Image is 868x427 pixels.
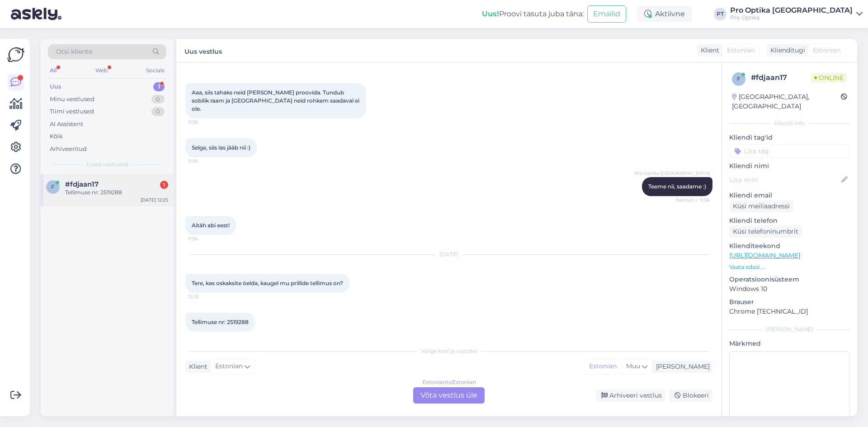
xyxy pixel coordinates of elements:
[188,119,222,126] span: 11:56
[192,319,249,325] span: Tellimuse nr: 2519288
[188,332,222,339] span: 12:26
[729,225,802,238] div: Küsi telefoninumbrit
[185,250,712,258] div: [DATE]
[215,361,243,371] span: Estonian
[676,197,710,203] span: Nähtud ✓ 11:56
[50,82,61,91] div: Uus
[185,362,208,371] div: Klient
[730,7,853,14] div: Pro Optika [GEOGRAPHIC_DATA]
[714,8,726,20] div: PT
[48,65,58,76] div: All
[422,378,476,386] div: Estonian to Estonian
[151,95,165,104] div: 0
[729,133,850,142] p: Kliendi tag'id
[652,362,710,371] div: [PERSON_NAME]
[729,216,850,225] p: Kliendi telefon
[192,280,343,286] span: Tere, kas oskaksite öelda, kaugel mu prillide tellimus on?
[729,119,850,127] div: Kliendi info
[648,183,706,190] span: Teeme nii, saadame :)
[767,46,805,55] div: Klienditugi
[729,284,850,294] p: Windows 10
[482,9,499,18] b: Uus!
[729,307,850,316] p: Chrome [TECHNICAL_ID]
[737,75,741,82] span: f
[669,389,712,402] div: Blokeeri
[637,6,692,22] div: Aktiivne
[729,200,793,212] div: Küsi meiliaadressi
[729,144,850,158] input: Lisa tag
[626,362,640,370] span: Muu
[697,46,719,55] div: Klient
[729,263,850,271] p: Vaata edasi ...
[188,158,222,164] span: 11:56
[729,251,800,259] a: [URL][DOMAIN_NAME]
[729,297,850,307] p: Brauser
[730,7,863,21] a: Pro Optika [GEOGRAPHIC_DATA]Pro Optika
[94,65,109,76] div: Web
[813,46,840,55] span: Estonian
[50,107,94,116] div: Tiimi vestlused
[596,389,665,402] div: Arhiveeri vestlus
[587,5,626,23] button: Emailid
[192,222,230,229] span: Aitäh abi eest!
[50,132,63,141] div: Kõik
[635,170,710,177] span: Pro Optika [GEOGRAPHIC_DATA]
[86,160,128,169] span: Uued vestlused
[141,197,168,203] div: [DATE] 12:25
[729,191,850,200] p: Kliendi email
[153,82,165,91] div: 1
[729,241,850,251] p: Klienditeekond
[188,293,222,300] span: 12:25
[192,89,361,112] span: Aaa, siis tahaks neid [PERSON_NAME] proovida. Tundub sobilik raam ja [GEOGRAPHIC_DATA] neid rohke...
[51,183,55,190] span: f
[144,65,166,76] div: Socials
[585,360,621,373] div: Estonian
[730,175,840,185] input: Lisa nimi
[730,14,853,21] div: Pro Optika
[184,44,222,56] label: Uus vestlus
[729,161,850,171] p: Kliendi nimi
[160,181,168,189] div: 1
[729,275,850,284] p: Operatsioonisüsteem
[188,235,222,242] span: 11:56
[729,339,850,348] p: Märkmed
[7,46,24,63] img: Askly Logo
[50,145,87,154] div: Arhiveeritud
[185,347,712,355] div: Valige keel ja vastake
[751,72,811,83] div: # fdjaan17
[192,144,250,151] span: Selge, siis las jääb nii :)
[811,73,847,83] span: Online
[65,180,99,188] span: #fdjaan17
[729,325,850,333] div: [PERSON_NAME]
[50,120,83,129] div: AI Assistent
[732,92,841,111] div: [GEOGRAPHIC_DATA], [GEOGRAPHIC_DATA]
[56,47,92,56] span: Otsi kliente
[65,188,168,197] div: Tellimuse nr: 2519288
[727,46,755,55] span: Estonian
[482,9,584,19] div: Proovi tasuta juba täna:
[50,95,94,104] div: Minu vestlused
[151,107,165,116] div: 0
[413,387,485,404] div: Võta vestlus üle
